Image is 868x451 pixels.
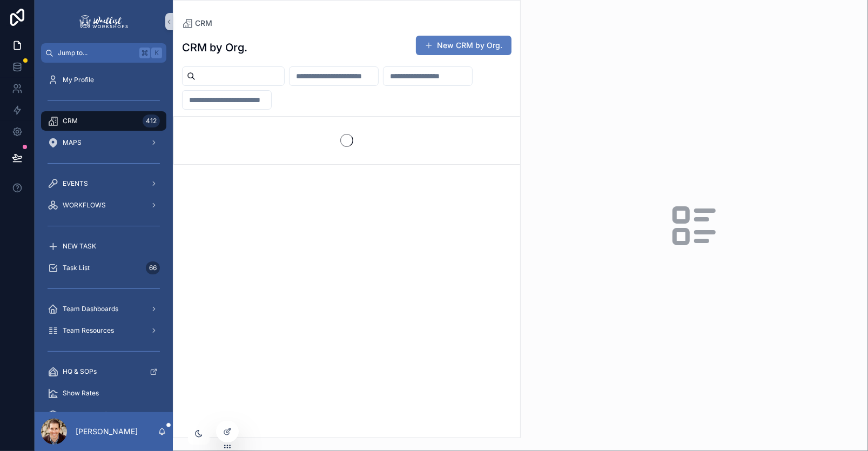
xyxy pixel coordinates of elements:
span: HQ & SOPs [63,367,97,376]
a: CRM412 [41,111,166,131]
p: [PERSON_NAME] [76,426,138,437]
a: Team Dashboards [41,299,166,319]
span: My Profile [63,76,94,84]
span: Team Resources [63,326,114,335]
a: Team Resources [41,321,166,340]
span: K [152,49,161,57]
span: CRM [195,18,212,29]
span: Team Dashboards [63,305,118,313]
span: Jump to... [58,49,135,57]
a: Show Rates [41,383,166,403]
a: HQ & SOPs [41,362,166,381]
h1: CRM by Org. [182,40,247,55]
span: NEW TASK [63,242,96,251]
div: scrollable content [35,63,173,412]
a: Billing & Cashflow [41,405,166,425]
div: 412 [143,115,160,127]
a: EVENTS [41,174,166,193]
a: Task List66 [41,258,166,278]
a: MAPS [41,133,166,152]
a: CRM [182,18,212,29]
span: Task List [63,264,90,272]
span: MAPS [63,138,82,147]
a: My Profile [41,70,166,90]
img: App logo [78,13,130,30]
button: Jump to...K [41,43,166,63]
span: Billing & Cashflow [63,410,117,419]
a: WORKFLOWS [41,196,166,215]
button: New CRM by Org. [416,36,512,55]
span: WORKFLOWS [63,201,106,210]
span: Show Rates [63,389,99,398]
div: 66 [146,261,160,274]
span: EVENTS [63,179,88,188]
a: NEW TASK [41,237,166,256]
span: CRM [63,117,78,125]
